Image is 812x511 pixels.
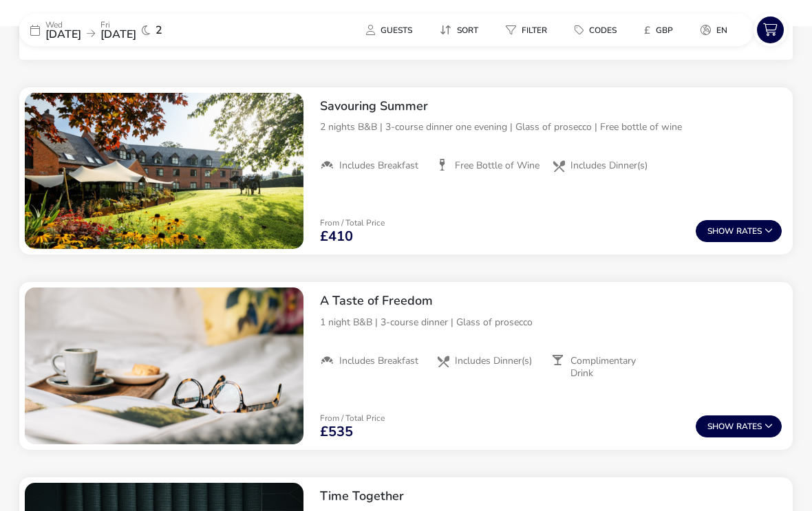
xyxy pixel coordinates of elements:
[45,27,81,42] span: [DATE]
[320,315,782,329] p: 1 night B&B | 3-course dinner | Glass of prosecco
[339,355,418,367] span: Includes Breakfast
[156,25,162,36] span: 2
[564,20,628,40] button: Codes
[320,219,385,227] p: From / Total Price
[570,355,656,380] span: Complimentary Drink
[320,414,385,422] p: From / Total Price
[45,21,81,29] p: Wed
[320,230,353,243] span: £410
[320,293,782,309] h2: A Taste of Freedom
[309,87,793,184] div: Savouring Summer2 nights B&B | 3-course dinner one evening | Glass of prosecco | Free bottle of w...
[589,25,617,36] span: Codes
[457,25,478,36] span: Sort
[633,20,684,40] button: £GBP
[320,120,782,134] p: 2 nights B&B | 3-course dinner one evening | Glass of prosecco | Free bottle of wine
[690,20,738,40] button: en
[381,25,412,36] span: Guests
[309,282,793,391] div: A Taste of Freedom1 night B&B | 3-course dinner | Glass of proseccoIncludes BreakfastIncludes Din...
[429,20,495,40] naf-pibe-menu-bar-item: Sort
[25,93,303,250] swiper-slide: 1 / 1
[495,20,558,40] button: Filter
[633,20,690,40] naf-pibe-menu-bar-item: £GBP
[355,20,429,40] naf-pibe-menu-bar-item: Guests
[570,160,648,172] span: Includes Dinner(s)
[25,287,303,444] swiper-slide: 1 / 1
[320,98,782,114] h2: Savouring Summer
[100,27,136,42] span: [DATE]
[429,20,489,40] button: Sort
[455,355,532,367] span: Includes Dinner(s)
[320,425,353,439] span: £535
[100,21,136,29] p: Fri
[644,23,650,37] i: £
[339,160,418,172] span: Includes Breakfast
[690,20,744,40] naf-pibe-menu-bar-item: en
[522,25,547,36] span: Filter
[707,227,736,236] span: Show
[355,20,423,40] button: Guests
[495,20,564,40] naf-pibe-menu-bar-item: Filter
[707,422,736,431] span: Show
[564,20,633,40] naf-pibe-menu-bar-item: Codes
[716,25,727,36] span: en
[19,14,226,46] div: Wed[DATE]Fri[DATE]2
[696,220,782,242] button: ShowRates
[320,488,782,504] h2: Time Together
[696,415,782,437] button: ShowRates
[656,25,673,36] span: GBP
[455,160,539,172] span: Free Bottle of Wine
